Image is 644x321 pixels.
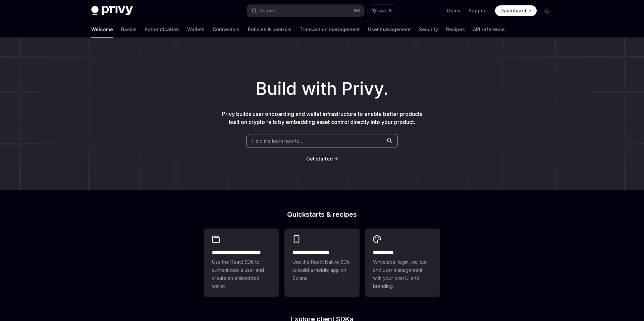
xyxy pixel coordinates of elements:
a: Support [469,7,487,14]
a: Welcome [91,21,113,38]
a: Basics [121,21,137,38]
a: User management [368,21,411,38]
span: Use the React Native SDK to build a mobile app on Solana. [292,258,352,282]
span: Help me learn how to… [252,137,303,144]
span: Dashboard [500,7,526,14]
button: Ask AI [368,5,397,17]
span: ⌘ K [353,8,360,13]
span: Privy builds user onboarding and wallet infrastructure to enable better products built on crypto ... [222,111,422,125]
button: Toggle dark mode [542,5,553,16]
a: Wallets [187,21,205,38]
div: Search... [260,7,278,15]
a: **** *****Whitelabel login, wallets, and user management with your own UI and branding. [365,229,440,297]
a: Security [419,21,438,38]
a: Transaction management [300,21,360,38]
button: Search...⌘K [247,5,364,17]
span: Ask AI [379,7,392,14]
a: **** **** **** ***Use the React Native SDK to build a mobile app on Solana. [284,229,360,297]
a: Recipes [446,21,465,38]
a: Dashboard [495,5,537,16]
span: Use the React SDK to authenticate a user and create an embedded wallet. [212,258,271,290]
h1: Build with Privy. [11,76,633,102]
img: dark logo [91,6,133,15]
a: Connectors [213,21,240,38]
span: Get started [306,156,333,162]
h2: Quickstarts & recipes [204,211,440,218]
a: Get started [306,155,333,162]
a: Authentication [145,21,179,38]
a: Policies & controls [248,21,291,38]
a: Demo [447,7,461,14]
span: Whitelabel login, wallets, and user management with your own UI and branding. [373,258,432,290]
a: API reference [473,21,505,38]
